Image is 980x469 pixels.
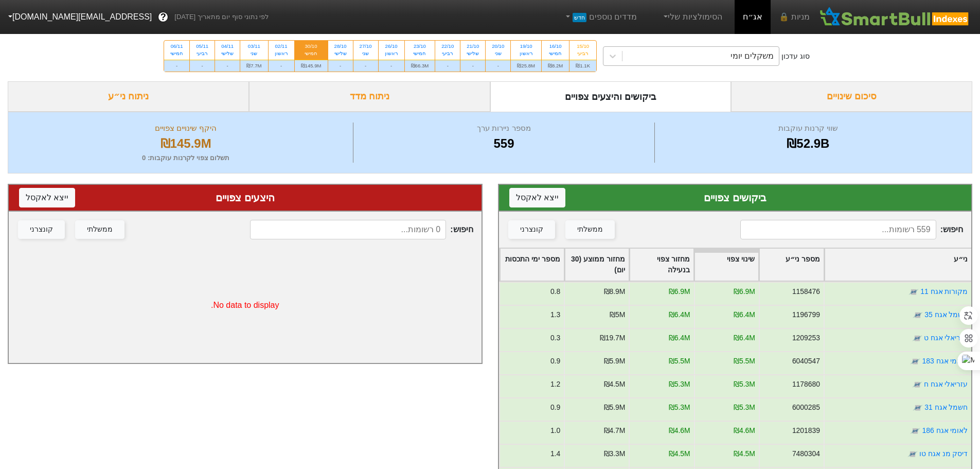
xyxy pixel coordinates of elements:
[509,190,961,205] div: ביקושים צפויים
[379,60,404,72] div: -
[221,43,234,50] div: 04/11
[492,43,504,50] div: 20/10
[550,309,560,320] div: 1.3
[792,309,819,320] div: 1196799
[460,60,485,72] div: -
[170,50,183,57] div: חמישי
[21,153,350,163] div: תשלום צפוי לקרנות עוקבות : 0
[164,60,189,72] div: -
[694,249,758,281] div: Toggle SortBy
[550,333,560,343] div: 0.3
[924,310,968,319] a: חשמל אגח 35
[610,309,625,320] div: ₪5M
[353,60,378,72] div: -
[668,356,690,367] div: ₪5.5M
[603,356,625,367] div: ₪5.9M
[603,379,625,390] div: ₪4.5M
[360,43,372,50] div: 27/10
[759,249,823,281] div: Toggle SortBy
[467,43,479,50] div: 21/10
[87,224,113,235] div: ממשלתי
[792,356,819,367] div: 6040547
[441,50,454,57] div: רביעי
[486,60,510,72] div: -
[196,43,208,50] div: 05/11
[295,60,328,72] div: ₪145.9M
[733,286,755,297] div: ₪6.9M
[250,220,473,239] span: חיפוש :
[196,50,208,57] div: רביעי
[215,60,240,72] div: -
[511,60,541,72] div: ₪25.8M
[492,50,504,57] div: שני
[517,50,535,57] div: ראשון
[603,402,625,413] div: ₪5.9M
[550,425,560,436] div: 1.0
[912,333,922,343] img: tase link
[792,379,819,390] div: 1178680
[9,248,482,363] div: No data to display.
[818,7,972,27] img: SmartBull
[269,60,294,72] div: -
[910,426,920,436] img: tase link
[8,81,249,112] div: ניתוח ני״ע
[517,43,535,50] div: 19/10
[411,50,429,57] div: חמישי
[668,402,690,413] div: ₪5.3M
[550,286,560,297] div: 0.8
[334,50,347,57] div: שלישי
[731,81,972,112] div: סיכום שינויים
[275,43,288,50] div: 02/11
[908,287,919,297] img: tase link
[356,123,651,134] div: מספר ניירות ערך
[334,43,347,50] div: 28/10
[733,425,755,436] div: ₪4.6M
[792,333,819,343] div: 1209253
[792,425,819,436] div: 1201839
[569,60,596,72] div: ₪1.1K
[668,333,690,343] div: ₪6.4M
[923,334,968,342] a: עזריאלי אגח ט
[30,224,53,235] div: קונצרני
[19,188,75,207] button: ייצא לאקסל
[603,286,625,297] div: ₪8.9M
[913,310,923,320] img: tase link
[657,7,726,27] a: הסימולציות שלי
[565,249,629,281] div: Toggle SortBy
[730,50,774,62] div: משקלים יומי
[733,448,755,459] div: ₪4.5M
[599,333,625,343] div: ₪19.7M
[360,50,372,57] div: שני
[668,448,690,459] div: ₪4.5M
[411,43,429,50] div: 23/10
[161,10,166,24] span: ?
[792,402,819,413] div: 6000285
[603,448,625,459] div: ₪3.3M
[435,60,460,72] div: -
[740,220,936,239] input: 559 רשומות...
[922,357,968,365] a: לאומי אגח 183
[668,309,690,320] div: ₪6.4M
[542,60,569,72] div: ₪8.2M
[559,7,641,27] a: מדדים נוספיםחדש
[576,50,590,57] div: רביעי
[190,60,215,72] div: -
[18,220,65,239] button: קונצרני
[924,403,968,411] a: חשמל אגח 31
[246,43,261,50] div: 03/11
[490,81,732,112] div: ביקושים והיצעים צפויים
[657,123,959,134] div: שווי קרנות עוקבות
[467,50,479,57] div: שלישי
[249,81,490,112] div: ניתוח מדד
[912,379,922,390] img: tase link
[565,220,615,239] button: ממשלתי
[630,249,693,281] div: Toggle SortBy
[792,286,819,297] div: 1158476
[240,60,268,72] div: ₪7.7M
[792,448,819,459] div: 7480304
[907,449,917,459] img: tase link
[328,60,353,72] div: -
[75,220,124,239] button: ממשלתי
[781,51,810,62] div: סוג עדכון
[174,12,269,22] span: לפי נתוני סוף יום מתאריך [DATE]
